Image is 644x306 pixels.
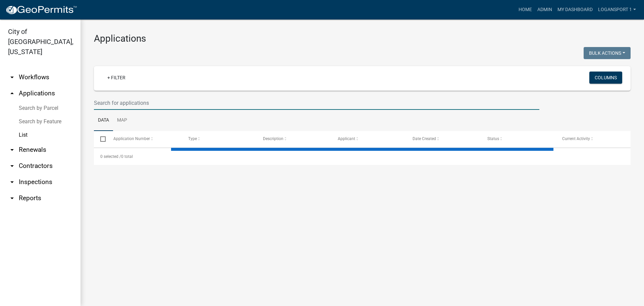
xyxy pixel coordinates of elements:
[8,194,16,202] i: arrow_drop_down
[181,131,256,147] datatable-header-cell: Type
[94,110,113,131] a: Data
[8,162,16,170] i: arrow_drop_down
[535,3,555,16] a: Admin
[331,131,406,147] datatable-header-cell: Applicant
[556,131,631,147] datatable-header-cell: Current Activity
[8,89,16,97] i: arrow_drop_up
[8,73,16,81] i: arrow_drop_down
[257,131,331,147] datatable-header-cell: Description
[102,72,131,84] a: + Filter
[100,154,121,159] span: 0 selected /
[94,33,631,44] h3: Applications
[584,47,631,59] button: Bulk Actions
[94,148,631,165] div: 0 total
[94,96,539,110] input: Search for applications
[107,131,181,147] datatable-header-cell: Application Number
[413,136,436,141] span: Date Created
[555,3,595,16] a: My Dashboard
[263,136,283,141] span: Description
[589,72,622,84] button: Columns
[487,136,499,141] span: Status
[188,136,197,141] span: Type
[481,131,556,147] datatable-header-cell: Status
[406,131,481,147] datatable-header-cell: Date Created
[516,3,535,16] a: Home
[94,131,107,147] datatable-header-cell: Select
[113,136,150,141] span: Application Number
[338,136,355,141] span: Applicant
[8,146,16,154] i: arrow_drop_down
[8,178,16,186] i: arrow_drop_down
[595,3,639,16] a: Logansport 1
[113,110,131,131] a: Map
[562,136,590,141] span: Current Activity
